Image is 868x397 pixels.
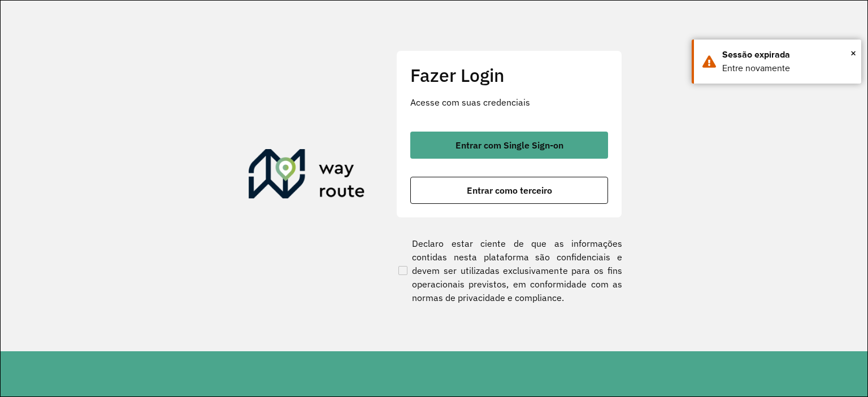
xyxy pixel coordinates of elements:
div: Entre novamente [722,62,853,75]
button: button [410,177,608,204]
p: Acesse com suas credenciais [410,95,608,109]
span: Entrar com Single Sign-on [455,141,563,150]
label: Declaro estar ciente de que as informações contidas nesta plataforma são confidenciais e devem se... [396,237,622,304]
span: Entrar como terceiro [467,186,552,195]
div: Sessão expirada [722,48,853,62]
h2: Fazer Login [410,64,608,86]
img: Roteirizador AmbevTech [249,149,365,203]
span: × [850,45,856,62]
button: button [410,132,608,159]
button: Close [850,45,856,62]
